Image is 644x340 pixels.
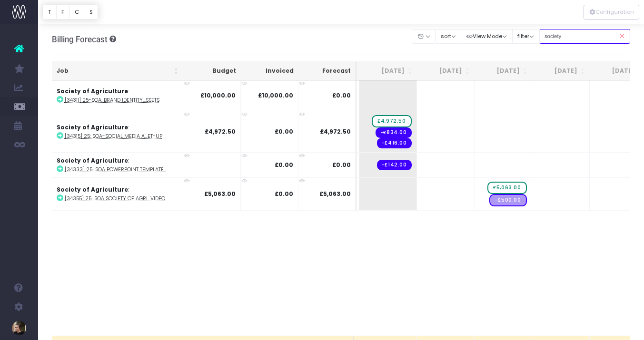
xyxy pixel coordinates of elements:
th: Budget [183,62,241,80]
button: F [56,5,70,19]
span: £4,972.50 [320,127,351,136]
th: Dec 25: activate to sort column ascending [532,62,590,80]
span: Billing Forecast [52,35,108,44]
span: Streamtime expense: Misc - see description – No supplier [377,138,412,148]
td: : [52,152,183,177]
td: : [52,111,183,152]
strong: £0.00 [275,161,293,169]
strong: Society of Agriculture [57,123,128,131]
abbr: [34333] 25-SOA PowerPoint template [65,166,167,173]
img: logo_orange.svg [15,15,23,23]
span: £5,063.00 [319,190,351,198]
strong: £10,000.00 [200,91,236,99]
strong: Society of Agriculture [57,156,128,165]
span: wayahead Sales Forecast Item [487,182,526,194]
div: Vertical button group [584,5,639,19]
button: Configuration [584,5,639,19]
button: View Mode [461,29,513,44]
strong: £4,972.50 [205,127,236,136]
strong: £5,063.00 [204,190,236,198]
span: Streamtime expense: Misc - see description – No supplier [376,127,412,138]
img: tab_keywords_by_traffic_grey.svg [95,55,102,63]
div: Keywords by Traffic [105,56,160,62]
th: Nov 25: activate to sort column ascending [475,62,532,80]
th: Forecast [298,62,357,80]
span: £0.00 [332,91,351,100]
td: : [52,177,183,210]
td: : [52,80,183,111]
div: v 4.0.25 [27,15,47,23]
abbr: [34315] 25: SOA-Social Media accounts set-up [65,133,162,140]
strong: Society of Agriculture [57,87,128,95]
span: Streamtime expense: Stock Image – No supplier [377,160,412,170]
strong: Society of Agriculture [57,185,128,194]
button: C [69,5,85,19]
th: Invoiced [241,62,298,80]
strong: £10,000.00 [258,91,293,99]
input: Search... [539,29,631,44]
button: S [84,5,98,19]
span: wayahead Sales Forecast Item [372,115,411,127]
abbr: [34355] 25-SOA Society of Agriculture Video [65,195,165,202]
button: sort [435,29,461,44]
button: filter [512,29,540,44]
img: tab_domain_overview_orange.svg [26,55,33,63]
strong: £0.00 [275,127,293,136]
button: T [43,5,57,19]
th: Job: activate to sort column ascending [52,62,183,80]
th: Oct 25: activate to sort column ascending [417,62,475,80]
img: website_grey.svg [15,25,23,32]
th: Sep 25: activate to sort column ascending [359,62,417,80]
span: £0.00 [332,161,351,169]
span: Streamtime Draft Expense: Stock Image – No supplier [489,194,527,206]
abbr: [34311] 25-SOA: Brand identity creation & branded messaging assets [65,97,159,104]
div: Domain Overview [36,56,85,62]
img: images/default_profile_image.png [12,321,26,335]
div: Domain: [DOMAIN_NAME] [25,25,105,32]
strong: £0.00 [275,190,293,198]
div: Vertical button group [43,5,98,19]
